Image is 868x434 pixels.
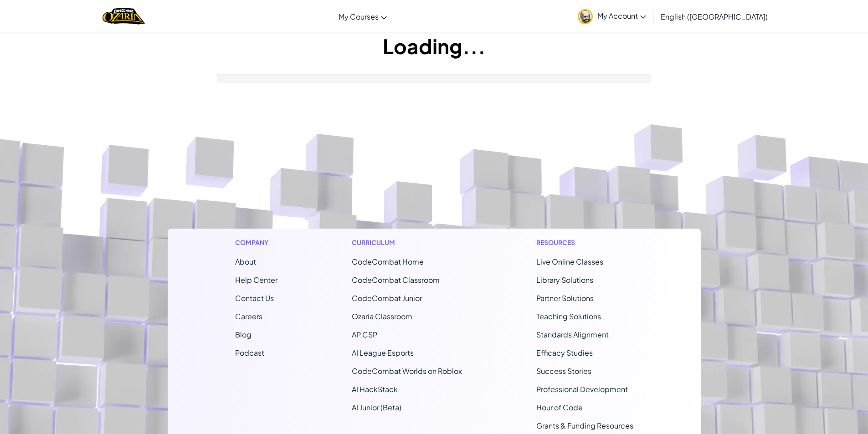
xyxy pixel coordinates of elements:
[235,330,252,339] a: Blog
[103,7,145,26] a: Ozaria by CodeCombat logo
[352,311,412,321] a: Ozaria Classroom
[573,2,651,31] a: My Account
[352,293,422,303] a: CodeCombat Junior
[352,384,398,394] a: AI HackStack
[661,12,768,21] span: English ([GEOGRAPHIC_DATA])
[536,403,583,412] a: Hour of Code
[352,366,462,376] a: CodeCombat Worlds on Roblox
[235,257,256,266] a: About
[352,257,424,266] span: CodeCombat Home
[536,275,593,285] a: Library Solutions
[536,257,603,266] a: Live Online Classes
[235,311,262,321] a: Careers
[536,384,628,394] a: Professional Development
[103,7,145,26] img: Home
[339,12,379,21] span: My Courses
[352,330,377,339] a: AP CSP
[536,348,593,357] a: Efficacy Studies
[352,403,401,412] a: AI Junior (Beta)
[334,4,391,29] a: My Courses
[352,238,462,247] h1: Curriculum
[235,293,274,303] span: Contact Us
[578,9,593,24] img: avatar
[352,275,440,285] a: CodeCombat Classroom
[597,11,646,20] span: My Account
[235,238,277,247] h1: Company
[536,238,633,247] h1: Resources
[536,330,609,339] a: Standards Alignment
[536,311,601,321] a: Teaching Solutions
[352,348,414,357] a: AI League Esports
[235,348,264,357] a: Podcast
[235,275,277,285] a: Help Center
[536,421,633,430] a: Grants & Funding Resources
[536,293,594,303] a: Partner Solutions
[656,4,772,29] a: English ([GEOGRAPHIC_DATA])
[536,366,591,376] a: Success Stories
